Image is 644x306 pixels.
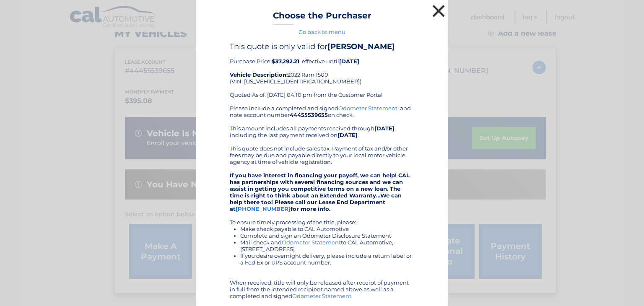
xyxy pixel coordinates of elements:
[299,29,345,35] a: Go back to menu
[230,42,414,105] div: Purchase Price: , effective until 2022 Ram 1500 (VIN: [US_VEHICLE_IDENTIFICATION_NUMBER]) Quoted ...
[374,125,395,132] b: [DATE]
[338,132,358,138] b: [DATE]
[230,172,410,212] strong: If you have interest in financing your payoff, we can help! CAL has partnerships with several fin...
[290,112,328,118] b: 44455539655
[240,252,414,266] li: If you desire overnight delivery, please include a return label or a Fed Ex or UPS account number.
[338,105,397,112] a: Odometer Statement
[282,239,341,246] a: Odometer Statement
[240,239,414,252] li: Mail check and to CAL Automotive, [STREET_ADDRESS]
[430,3,447,19] button: ×
[230,42,414,51] h4: This quote is only valid for
[327,42,395,51] b: [PERSON_NAME]
[230,71,288,78] strong: Vehicle Description:
[272,58,299,65] b: $37,292.21
[240,226,414,232] li: Make check payable to CAL Automotive
[292,293,351,299] a: Odometer Statement
[273,10,371,25] h3: Choose the Purchaser
[236,205,291,212] a: [PHONE_NUMBER]
[339,58,359,65] b: [DATE]
[240,232,414,239] li: Complete and sign an Odometer Disclosure Statement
